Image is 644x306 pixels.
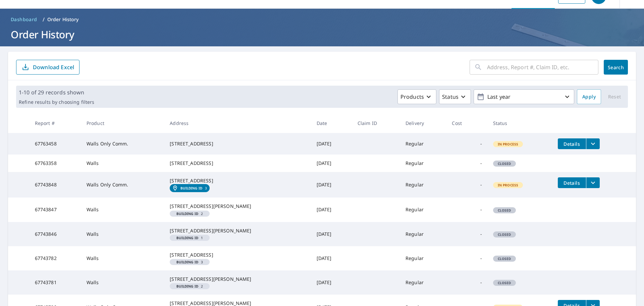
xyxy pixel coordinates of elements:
span: Apply [582,93,596,101]
span: Search [609,64,623,71]
th: Delivery [400,113,446,133]
td: Walls [81,198,164,222]
button: detailsBtn-67763458 [558,138,586,149]
td: Regular [400,155,446,172]
td: 67743781 [30,270,81,295]
td: - [446,155,487,172]
td: Regular [400,222,446,246]
button: Download Excel [16,60,79,75]
td: Walls [81,222,164,246]
td: [DATE] [311,155,352,172]
input: Address, Report #, Claim ID, etc. [487,58,598,77]
em: Building ID [176,260,198,264]
td: 67743847 [30,198,81,222]
td: 67743848 [30,172,81,198]
p: Last year [485,91,563,103]
td: Regular [400,133,446,155]
td: Regular [400,172,446,198]
td: - [446,270,487,295]
span: Closed [494,161,515,166]
span: Closed [494,232,515,237]
td: [DATE] [311,270,352,295]
button: Last year [474,89,574,104]
button: Status [439,89,471,104]
span: 2 [172,212,207,215]
a: Dashboard [8,14,40,25]
em: Building ID [176,212,198,215]
th: Status [488,113,552,133]
td: [DATE] [311,246,352,270]
td: Walls Only Comm. [81,172,164,198]
div: [STREET_ADDRESS] [170,160,306,167]
span: In Process [494,142,523,146]
p: Refine results by choosing filters [19,99,94,105]
td: [DATE] [311,172,352,198]
div: [STREET_ADDRESS] [170,252,306,258]
td: [DATE] [311,222,352,246]
div: [STREET_ADDRESS] [170,140,306,147]
em: Building ID [180,186,202,190]
button: filesDropdownBtn-67763458 [586,138,600,149]
td: - [446,222,487,246]
p: Products [400,93,424,101]
span: 2 [172,285,207,288]
td: - [446,198,487,222]
td: [DATE] [311,133,352,155]
em: Building ID [176,285,198,288]
p: Order History [47,16,79,23]
div: [STREET_ADDRESS] [170,177,306,184]
td: Walls Only Comm. [81,133,164,155]
button: filesDropdownBtn-67743848 [586,177,600,188]
td: 67743782 [30,246,81,270]
td: Walls [81,246,164,270]
td: - [446,172,487,198]
button: detailsBtn-67743848 [558,177,586,188]
h1: Order History [8,28,636,41]
span: Closed [494,256,515,261]
nav: breadcrumb [8,14,636,25]
span: 3 [172,260,207,264]
td: 67763458 [30,133,81,155]
td: Regular [400,246,446,270]
td: Walls [81,270,164,295]
td: - [446,246,487,270]
th: Date [311,113,352,133]
div: [STREET_ADDRESS][PERSON_NAME] [170,203,306,210]
span: Dashboard [11,16,37,23]
button: Products [397,89,436,104]
td: [DATE] [311,198,352,222]
th: Claim ID [352,113,400,133]
li: / [43,15,45,24]
span: 1 [172,236,207,239]
span: In Process [494,183,523,187]
td: Regular [400,270,446,295]
span: Details [562,180,582,186]
td: Regular [400,198,446,222]
th: Report # [30,113,81,133]
a: Building ID3 [170,184,210,192]
td: Walls [81,155,164,172]
td: 67743846 [30,222,81,246]
p: Download Excel [33,63,74,71]
th: Product [81,113,164,133]
p: 1-10 of 29 records shown [19,88,94,96]
span: Details [562,141,582,147]
td: - [446,133,487,155]
div: [STREET_ADDRESS][PERSON_NAME] [170,227,306,234]
th: Address [164,113,311,133]
button: Search [604,60,628,75]
p: Status [442,93,459,101]
button: Apply [577,89,601,104]
em: Building ID [176,236,198,239]
th: Cost [446,113,487,133]
span: Closed [494,280,515,285]
span: Closed [494,208,515,213]
td: 67763358 [30,155,81,172]
div: [STREET_ADDRESS][PERSON_NAME] [170,276,306,282]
